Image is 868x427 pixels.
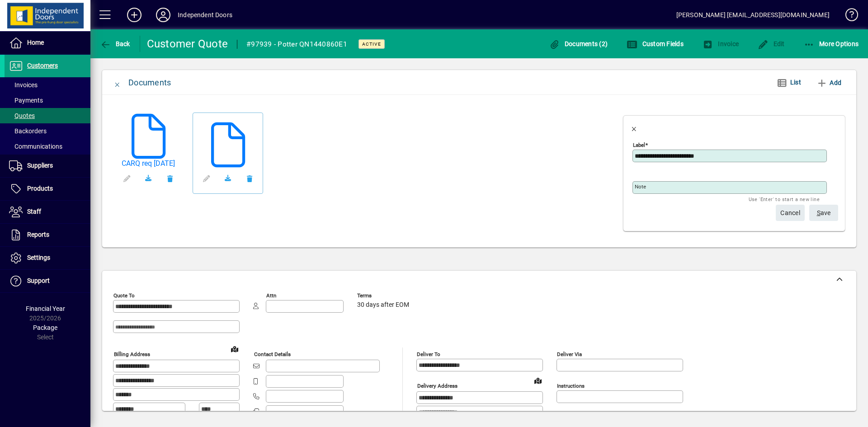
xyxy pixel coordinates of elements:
[147,37,228,51] div: Customer Quote
[9,112,35,119] span: Quotes
[116,159,181,168] a: CARQ req [DATE]
[217,168,239,189] a: Download
[817,209,821,216] span: S
[9,81,38,89] span: Invoices
[5,139,90,154] a: Communications
[5,32,90,54] a: Home
[758,40,785,47] span: Edit
[755,36,787,52] button: Edit
[357,301,409,309] span: 30 days after EOM
[769,75,808,91] button: List
[703,40,739,47] span: Invoice
[357,293,411,299] span: Terms
[9,97,43,104] span: Payments
[627,40,684,47] span: Custom Fields
[5,155,90,177] a: Suppliers
[113,292,135,299] mat-label: Quote To
[26,305,65,312] span: Financial Year
[27,254,50,261] span: Settings
[5,123,90,139] a: Backorders
[227,342,242,356] a: View on map
[809,205,838,221] button: Save
[776,205,805,221] button: Cancel
[128,75,171,90] div: Documents
[107,72,128,94] button: Close
[624,36,686,52] button: Custom Fields
[9,127,47,135] span: Backorders
[549,40,608,47] span: Documents (2)
[100,40,130,47] span: Back
[33,324,57,331] span: Package
[557,351,582,357] mat-label: Deliver via
[557,383,585,389] mat-label: Instructions
[417,351,440,357] mat-label: Deliver To
[27,208,41,215] span: Staff
[9,143,62,150] span: Communications
[159,168,181,189] button: Remove
[5,178,90,200] a: Products
[780,206,800,221] span: Cancel
[239,168,260,189] button: Remove
[804,40,859,47] span: More Options
[700,36,741,52] button: Invoice
[5,77,90,93] a: Invoices
[27,162,53,169] span: Suppliers
[5,247,90,269] a: Settings
[817,206,831,221] span: ave
[137,168,159,189] a: Download
[149,7,178,23] button: Profile
[802,36,861,52] button: More Options
[633,142,645,148] mat-label: Label
[749,194,820,204] mat-hint: Use 'Enter' to start a new line
[635,183,646,190] mat-label: Note
[362,41,381,47] span: Active
[839,2,857,31] a: Knowledge Base
[246,37,347,52] div: #97939 - Potter QN1440860E1
[178,8,232,22] div: Independent Doors
[27,39,44,46] span: Home
[790,79,801,86] span: List
[676,8,830,22] div: [PERSON_NAME] [EMAIL_ADDRESS][DOMAIN_NAME]
[27,277,50,284] span: Support
[816,75,841,90] span: Add
[266,292,276,299] mat-label: Attn
[120,7,149,23] button: Add
[27,185,53,192] span: Products
[27,62,58,69] span: Customers
[5,201,90,223] a: Staff
[547,36,610,52] button: Documents (2)
[813,75,845,91] button: Add
[5,224,90,246] a: Reports
[5,93,90,108] a: Payments
[5,270,90,292] a: Support
[90,36,140,52] app-page-header-button: Back
[623,116,645,138] button: Close
[27,231,49,238] span: Reports
[98,36,132,52] button: Back
[531,373,545,388] a: View on map
[5,108,90,123] a: Quotes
